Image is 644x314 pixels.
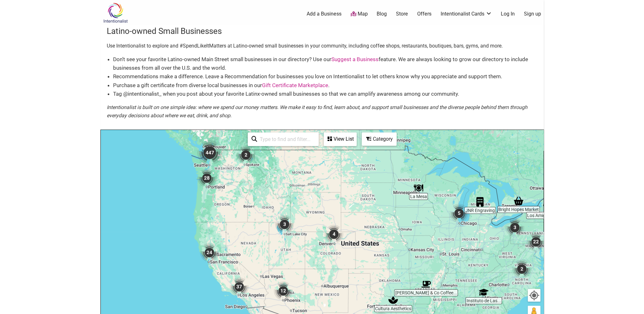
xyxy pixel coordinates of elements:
a: Sign up [524,10,541,17]
a: Gift Certificate Marketplace [262,82,328,88]
a: Log In [501,10,515,17]
input: Type to find and filter... [257,133,315,145]
div: Type to search and filter [248,132,319,146]
li: Tag @intentionalist_ when you post about your favorite Latinx-owned small businesses so that we c... [113,90,538,98]
div: La Mesa [411,181,426,195]
li: Don’t see your favorite Latino-owned Main Street small businesses in our directory? Use our featu... [113,55,538,72]
h3: Latino-owned Small Businesses [107,25,538,37]
div: Category [362,133,396,145]
div: 4 [322,222,346,246]
button: Your Location [528,289,540,302]
li: Purchase a gift certificate from diverse local businesses in our . [113,81,538,90]
div: Los Amigos Mexican Restaurant [541,200,555,214]
div: 2 [234,143,258,167]
a: Intentionalist Cards [441,10,492,17]
a: Blog [377,10,387,17]
div: 37 [227,275,251,299]
p: Use Intentionalist to explore and #SpendLikeItMatters at Latino-owned small businesses in your co... [107,42,538,50]
a: Add a Business [307,10,341,17]
div: 22 [524,230,548,254]
a: Map [350,10,367,18]
div: 12 [271,279,295,303]
a: Offers [417,10,431,17]
a: Suggest a Business [331,56,379,62]
div: 447 [194,138,225,168]
div: 24 [197,240,221,265]
em: Intentionalist is built on one simple idea: where we spend our money matters. We make it easy to ... [107,104,527,119]
div: 5 [447,201,471,225]
div: JNR Engraving [473,195,487,209]
div: Bright Hopes Market [511,194,526,208]
a: Store [396,10,408,17]
div: 28 [195,166,219,190]
div: View List [324,133,356,145]
li: Recommendations make a difference. Leave a Recommendation for businesses you love on Intentionali... [113,72,538,81]
div: Cultura Aesthetics [386,293,400,307]
img: Intentionalist [100,3,131,23]
div: Fidel & Co Coffee Roasters [419,277,433,292]
div: 3 [503,215,527,240]
div: See a list of the visible businesses [324,132,357,146]
div: 3 [272,212,296,236]
div: Instituto de Las Américas [476,285,491,299]
div: Filter by category [362,132,397,146]
div: 2 [510,257,534,281]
